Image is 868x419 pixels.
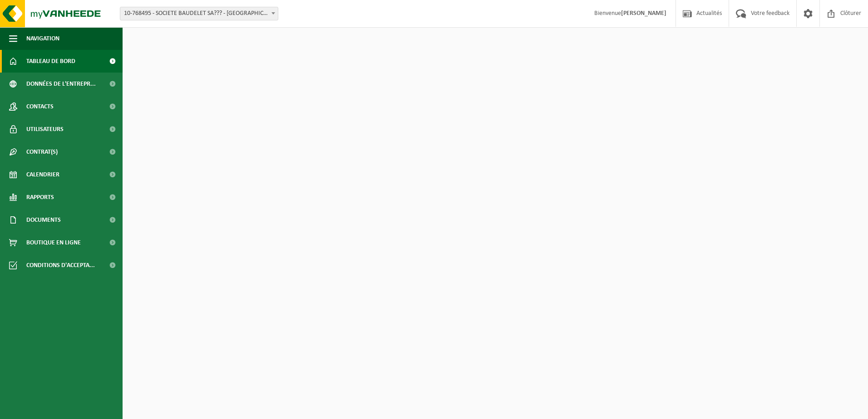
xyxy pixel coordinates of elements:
span: Documents [26,209,61,231]
span: Navigation [26,27,59,50]
span: Conditions d'accepta... [26,254,95,277]
span: Rapports [26,186,54,209]
span: 10-768495 - SOCIETE BAUDELET SA??? - BLARINGHEM [120,7,278,20]
span: Contrat(s) [26,141,58,163]
span: Contacts [26,95,54,118]
strong: [PERSON_NAME] [621,10,666,17]
span: Calendrier [26,163,59,186]
span: Données de l'entrepr... [26,73,96,95]
span: Utilisateurs [26,118,64,141]
span: Tableau de bord [26,50,75,73]
span: Boutique en ligne [26,231,81,254]
span: 10-768495 - SOCIETE BAUDELET SA??? - BLARINGHEM [120,7,278,20]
